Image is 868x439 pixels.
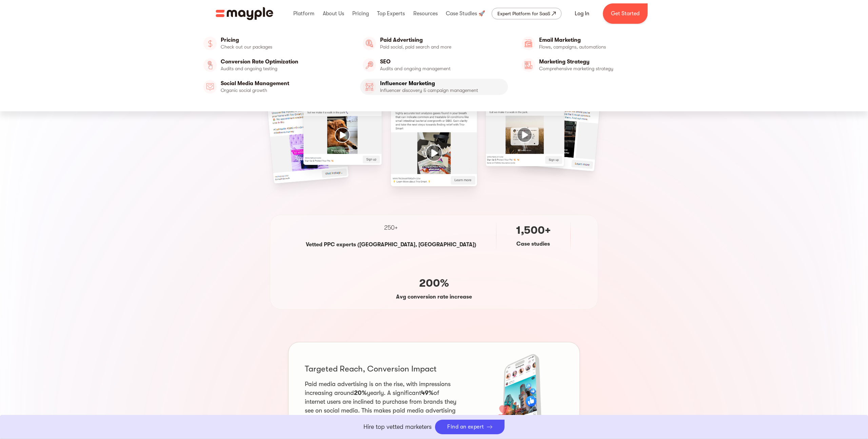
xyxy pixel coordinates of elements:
[375,3,407,24] div: Top Experts
[214,94,289,180] div: 4 / 15
[447,424,484,430] div: Find an expert
[216,7,273,20] a: home
[488,94,563,165] div: 7 / 15
[305,363,457,374] p: Targeted Reach, Conversion Impact
[603,3,648,24] a: Get Started
[579,94,654,168] div: 8 / 15
[567,5,597,22] a: Log In
[292,3,316,24] div: Platform
[363,422,432,432] p: Hire top vetted marketers
[421,389,434,396] strong: 49%
[384,223,398,232] p: 250+
[516,224,551,237] p: 1,500+
[412,3,439,24] div: Resources
[492,8,561,19] a: Expert Platform for SaaS
[396,94,471,180] div: 6 / 15
[516,240,550,248] p: Case studies
[396,293,472,301] p: Avg conversion rate increase
[351,3,371,24] div: Pricing
[305,94,380,163] div: 5 / 15
[419,276,449,290] p: 200%
[497,9,550,18] div: Expert Platform for SaaS
[354,389,367,396] strong: 20%
[216,7,273,20] img: Mayple logo
[306,241,476,249] p: Vetted PPC experts ([GEOGRAPHIC_DATA], [GEOGRAPHIC_DATA])
[746,360,868,439] iframe: Chat Widget
[305,380,457,433] p: Paid media advertising is on the rise, with impressions increasing around yearly. A significant o...
[321,3,346,24] div: About Us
